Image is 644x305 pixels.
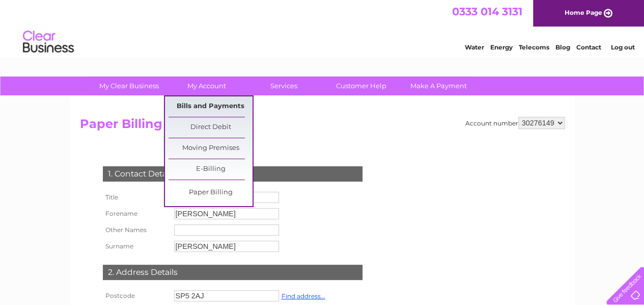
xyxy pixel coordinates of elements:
[169,138,253,159] a: Moving Premises
[82,6,563,49] div: Clear Business is a trading name of Verastar Limited (registered in [GEOGRAPHIC_DATA] No. 3667643...
[610,43,634,51] a: Log out
[169,159,253,180] a: E-Billing
[103,265,362,280] div: 2. Address Details
[555,43,570,51] a: Blog
[169,96,253,117] a: Bills and Payments
[100,189,172,206] th: Title
[519,43,549,51] a: Telecoms
[465,117,565,129] div: Account number
[490,43,513,51] a: Energy
[164,77,248,95] a: My Account
[100,222,172,238] th: Other Names
[87,77,171,95] a: My Clear Business
[319,77,403,95] a: Customer Help
[576,43,601,51] a: Contact
[169,117,253,138] a: Direct Debit
[452,5,522,18] a: 0333 014 3131
[103,166,362,182] div: 1. Contact Details
[100,288,172,304] th: Postcode
[242,77,326,95] a: Services
[100,206,172,222] th: Forename
[169,183,253,203] a: Paper Billing
[100,238,172,255] th: Surname
[22,27,74,58] img: logo.png
[282,292,325,300] a: Find address...
[80,117,565,136] h2: Paper Billing
[465,43,484,51] a: Water
[397,77,481,95] a: Make A Payment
